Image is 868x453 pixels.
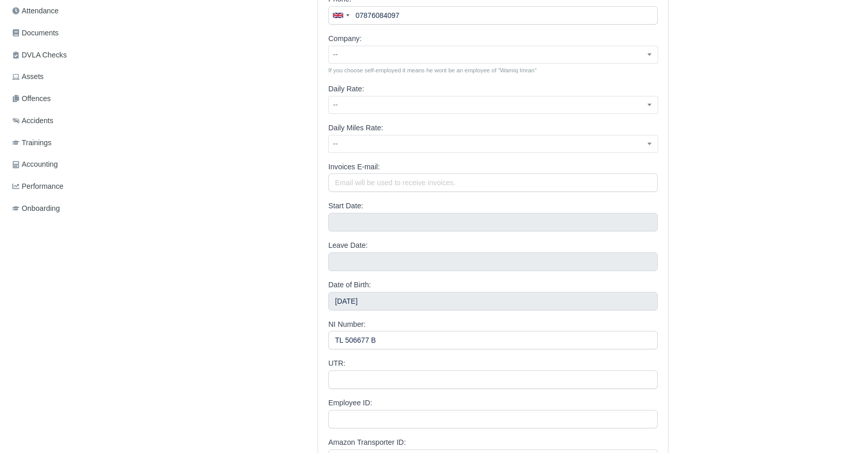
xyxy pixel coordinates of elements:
[8,23,122,43] a: Documents
[329,7,352,24] div: United Kingdom: +44
[329,48,658,61] span: --
[328,46,658,64] span: --
[12,181,64,192] span: Performance
[328,135,658,153] span: --
[328,397,372,409] label: Employee ID:
[328,33,362,45] label: Company:
[328,173,658,192] input: Email will be used to receive invoices.
[12,71,44,83] span: Assets
[328,437,406,448] label: Amazon Transporter ID:
[328,6,658,25] input: Point of contact
[328,161,380,173] label: Invoices E-mail:
[328,122,383,134] label: Daily Miles Rate:
[12,5,58,17] span: Attendance
[8,45,122,65] a: DVLA Checks
[328,279,371,291] label: Date of Birth:
[328,319,366,330] label: NI Number:
[683,334,868,453] iframe: Chat Widget
[12,27,58,39] span: Documents
[8,67,122,87] a: Assets
[329,99,658,111] span: --
[8,89,122,109] a: Offences
[12,203,60,214] span: Onboarding
[8,111,122,131] a: Accidents
[8,199,122,219] a: Onboarding
[328,358,345,369] label: UTR:
[12,49,67,61] span: DVLA Checks
[328,200,363,212] label: Start Date:
[8,133,122,153] a: Trainings
[8,154,122,174] a: Accounting
[12,93,51,105] span: Offences
[12,159,58,170] span: Accounting
[328,66,658,75] small: If you choose self-employed it means he wont be an employee of "Wamiq Imran"
[328,240,368,251] label: Leave Date:
[328,83,364,95] label: Daily Rate:
[12,115,53,127] span: Accidents
[329,137,658,150] span: --
[8,1,122,21] a: Attendance
[12,137,51,149] span: Trainings
[8,176,122,196] a: Performance
[328,96,658,114] span: --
